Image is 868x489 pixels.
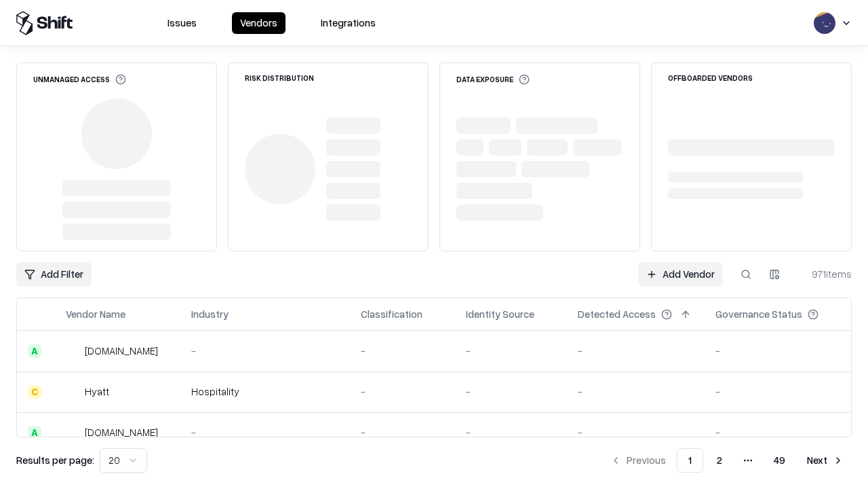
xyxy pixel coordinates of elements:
img: intrado.com [66,344,79,358]
div: Identity Source [466,307,534,321]
nav: pagination [602,448,852,473]
div: - [191,425,339,439]
div: - [361,344,444,358]
div: - [361,384,444,399]
div: Data Exposure [456,74,530,85]
div: [DOMAIN_NAME] [85,344,158,358]
div: Offboarded Vendors [668,74,753,81]
div: - [578,384,694,399]
div: Hospitality [191,384,339,399]
div: - [191,344,339,358]
div: Classification [361,307,422,321]
button: Integrations [313,12,384,34]
div: Vendor Name [66,307,125,321]
div: - [466,425,556,439]
img: primesec.co.il [66,426,79,439]
a: Add Vendor [638,262,723,287]
div: - [466,384,556,399]
div: A [28,426,41,439]
button: Vendors [232,12,285,34]
div: Hyatt [85,384,109,399]
div: Industry [191,307,229,321]
button: 2 [706,448,733,473]
button: Add Filter [16,262,92,287]
div: Detected Access [578,307,656,321]
img: Hyatt [66,385,79,399]
button: 49 [763,448,796,473]
div: C [28,385,41,399]
div: - [466,344,556,358]
p: Results per page: [16,453,94,467]
div: [DOMAIN_NAME] [85,425,158,439]
div: Unmanaged Access [33,74,126,85]
div: - [715,384,840,399]
div: 971 items [797,267,852,281]
div: - [361,425,444,439]
button: Next [799,448,852,473]
div: A [28,344,41,358]
div: - [715,344,840,358]
div: - [578,344,694,358]
div: Risk Distribution [245,74,314,81]
div: Governance Status [715,307,802,321]
button: Issues [159,12,205,34]
div: - [715,425,840,439]
button: 1 [677,448,703,473]
div: - [578,425,694,439]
